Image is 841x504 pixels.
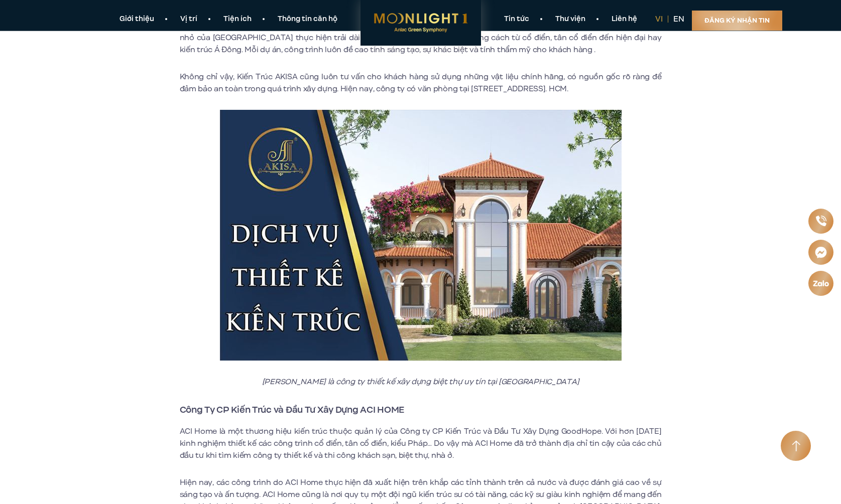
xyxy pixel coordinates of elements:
a: Thông tin căn hộ [265,14,350,25]
a: Giới thiệu [106,14,167,25]
img: Arrow icon [792,440,800,452]
p: ACI Home là một thương hiệu kiến trúc thuộc quản lý của Công ty CP Kiến Trúc và Đầu Tư Xây Dựng G... [180,425,662,461]
img: Messenger icon [814,245,828,259]
a: Liên hệ [598,14,650,25]
a: vi [655,14,663,25]
a: Thư viện [542,14,598,25]
a: Đăng ký nhận tin [692,11,782,31]
p: Không chỉ vậy, Kiến Trúc AKISA cũng luôn tư vấn cho khách hàng sử dụng những vật liệu chính hãng,... [180,71,662,95]
a: Tin tức [491,14,542,25]
em: [PERSON_NAME] là công ty thiết kế xây dựng biệt thự uy tín tại [GEOGRAPHIC_DATA] [262,376,579,387]
p: Kiến trúc Akisa tự hào là thương hiệu, uy tín tại [GEOGRAPHIC_DATA]. Các dự án xây dựng lớn nhỏ c... [180,20,662,56]
img: Phone icon [815,215,827,227]
a: Tiện ích [210,14,265,25]
a: en [673,14,684,25]
h3: Công Ty CP Kiến Trúc và Đầu Tư Xây Dựng ACI HOME [180,403,662,417]
a: Vị trí [167,14,210,25]
img: Akisa là công ty thiết kế xây dựng biệt thự uy tín tại TPHCM [220,110,622,361]
img: Zalo icon [812,279,830,288]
